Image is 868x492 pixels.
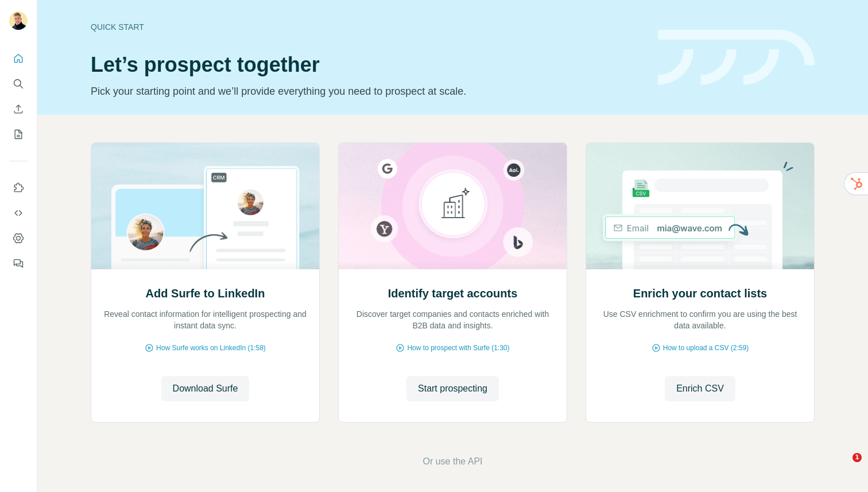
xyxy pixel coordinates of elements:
[350,308,555,331] p: Discover target companies and contacts enriched with B2B data and insights.
[852,453,862,462] span: 1
[338,143,567,269] img: Identify target accounts
[676,382,724,396] span: Enrich CSV
[829,453,857,481] iframe: Intercom live chat
[407,343,509,353] span: How to prospect with Surfe (1:30)
[9,48,28,69] button: Quick start
[91,143,320,269] img: Add Surfe to LinkedIn
[9,253,28,274] button: Feedback
[9,203,28,223] button: Use Surfe API
[586,143,815,269] img: Enrich your contact lists
[103,308,308,331] p: Reveal contact information for intelligent prospecting and instant data sync.
[9,228,28,249] button: Dashboard
[9,124,28,145] button: My lists
[9,99,28,119] button: Enrich CSV
[418,382,487,396] span: Start prospecting
[91,21,644,33] div: Quick start
[156,343,266,353] span: How Surfe works on LinkedIn (1:58)
[91,83,644,99] p: Pick your starting point and we’ll provide everything you need to prospect at scale.
[665,376,735,401] button: Enrich CSV
[9,177,28,198] button: Use Surfe on LinkedIn
[9,73,28,94] button: Search
[146,285,265,301] h2: Add Surfe to LinkedIn
[658,30,815,86] img: banner
[633,285,767,301] h2: Enrich your contact lists
[9,11,28,30] img: Avatar
[91,53,644,76] h1: Let’s prospect together
[173,382,238,396] span: Download Surfe
[423,455,482,468] button: Or use the API
[388,285,518,301] h2: Identify target accounts
[598,308,803,331] p: Use CSV enrichment to confirm you are using the best data available.
[406,376,499,401] button: Start prospecting
[663,343,749,353] span: How to upload a CSV (2:59)
[161,376,250,401] button: Download Surfe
